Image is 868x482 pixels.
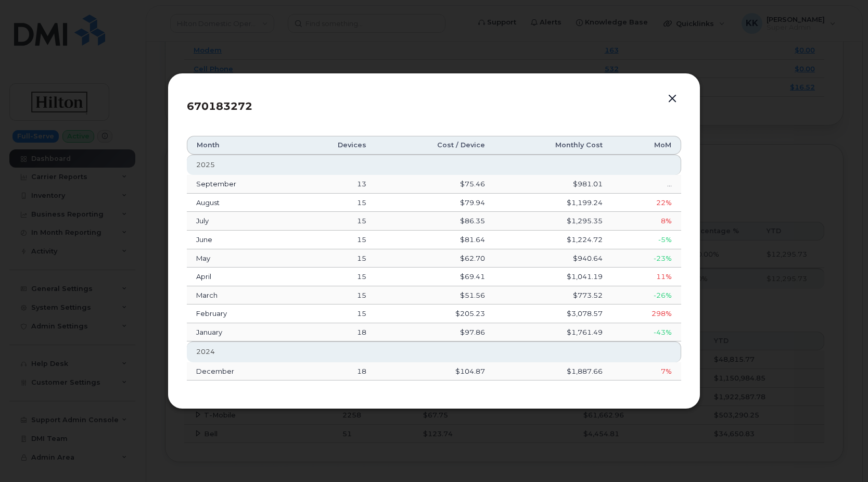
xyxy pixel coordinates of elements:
[494,268,612,286] td: $1,041.19
[291,268,376,286] td: 15
[187,249,291,268] td: May
[376,212,494,231] td: $86.35
[494,286,612,305] td: $773.52
[621,235,672,245] div: -5%
[187,212,291,231] td: July
[621,216,672,226] div: 8%
[187,268,291,286] td: April
[621,272,672,282] div: 11%
[376,249,494,268] td: $62.70
[187,286,291,305] td: March
[187,231,291,249] td: June
[291,212,376,231] td: 15
[494,249,612,268] td: $940.64
[291,231,376,249] td: 15
[291,286,376,305] td: 15
[494,212,612,231] td: $1,295.35
[291,249,376,268] td: 15
[376,286,494,305] td: $51.56
[376,268,494,286] td: $69.41
[494,231,612,249] td: $1,224.72
[376,231,494,249] td: $81.64
[823,437,860,474] iframe: Messenger Launcher
[621,253,672,263] div: -23%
